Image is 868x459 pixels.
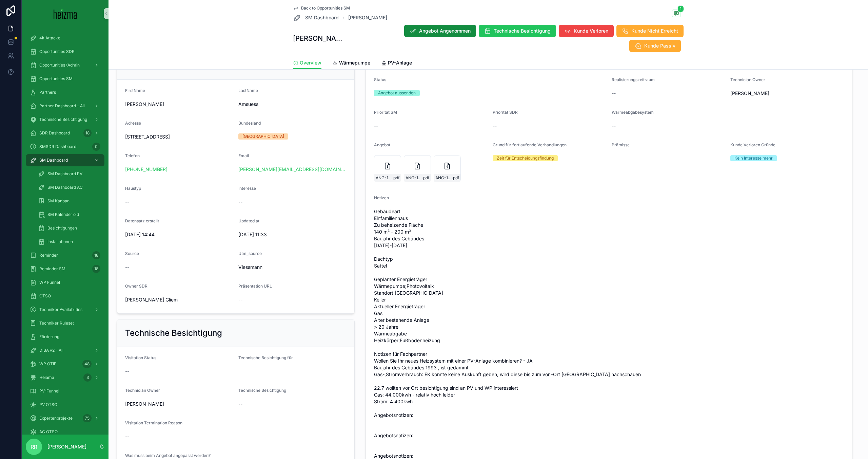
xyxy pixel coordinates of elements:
[730,77,765,82] span: Technician Owner
[435,175,452,181] span: ANG-12074-Amsuess-2025-07-29
[39,402,57,407] span: PV OTSO
[26,304,104,316] a: Techniker Availabilties
[348,14,387,21] a: [PERSON_NAME]
[293,34,348,43] h1: [PERSON_NAME]
[125,401,164,407] span: [PERSON_NAME]
[125,186,141,191] span: Haustyp
[34,222,104,234] a: Besichtigungen
[39,416,73,421] span: Expertenprojekte
[125,328,222,338] h2: Technische Besichtigung
[34,195,104,207] a: SM Kanban
[406,175,422,181] span: ANG-12074-Amsuess-2025-07-29
[422,175,429,181] span: .pdf
[374,77,386,82] span: Status
[83,414,92,422] div: 75
[238,88,258,93] span: LastName
[22,27,108,435] div: scrollable content
[238,199,242,205] span: --
[39,307,82,312] span: Techniker Availabilties
[125,153,140,158] span: Telefon
[26,45,104,58] a: Opportunities SDR
[392,175,399,181] span: .pdf
[39,35,60,41] span: 4k Attacke
[39,293,51,299] span: OTSO
[293,5,350,11] a: Back to Opportunities SM
[26,331,104,343] a: Förderung
[39,429,58,435] span: AC OTSO
[39,361,56,367] span: WP OTIF
[612,142,630,147] span: Prämisse
[39,117,87,122] span: Technische Besichtigung
[39,62,80,68] span: Opportunities (Admin
[730,142,775,147] span: Kunde Verloren Gründe
[238,296,242,303] span: --
[374,110,397,115] span: Priorität SM
[39,130,70,136] span: SDR Dashboard
[238,388,286,393] span: Technische Besichtigung
[378,90,416,96] div: Angebot aussenden
[629,40,681,52] button: Kunde Passiv
[34,168,104,180] a: SM Dashboard PV
[92,143,100,151] div: 0
[39,253,58,258] span: Reminder
[238,355,293,360] span: Technische Besichtigung für
[47,212,79,217] span: SM Kalender old
[47,171,82,177] span: SM Dashboard PV
[125,283,147,289] span: Owner SDR
[293,57,321,70] a: Overview
[238,101,346,108] span: Amsuess
[125,355,156,360] span: Visitation Status
[376,175,392,181] span: ANG-12074-Amsuess-2025-07-29
[83,129,92,137] div: 18
[125,296,178,303] span: [PERSON_NAME] Gliem
[238,186,256,191] span: Interesse
[34,181,104,194] a: SM Dashboard AC
[734,155,773,161] div: Kein Interesse mehr
[493,123,497,129] span: --
[39,103,85,109] span: Partner Dashboard - All
[26,385,104,397] a: PV-Funnel
[34,236,104,248] a: Installationen
[612,77,655,82] span: Realisierungszeitraum
[47,443,86,450] p: [PERSON_NAME]
[39,388,59,394] span: PV-Funnel
[26,86,104,98] a: Partners
[493,110,518,115] span: Priorität SDR
[83,373,92,382] div: 3
[82,360,92,368] div: 48
[26,113,104,126] a: Technische Besichtigung
[39,266,65,272] span: Reminder SM
[339,59,370,66] span: Wärmepumpe
[26,263,104,275] a: Reminder SM18
[631,27,678,34] span: Kunde Nicht Erreicht
[39,348,63,353] span: DiBA v2 - All
[26,59,104,71] a: Opportunities (Admin
[494,27,551,34] span: Technische Besichtigung
[125,133,233,140] span: [STREET_ADDRESS]
[644,42,675,49] span: Kunde Passiv
[39,375,54,380] span: Heiama
[26,344,104,356] a: DiBA v2 - All
[125,388,160,393] span: Technician Owner
[574,27,608,34] span: Kunde Verloren
[39,334,59,339] span: Förderung
[300,59,321,66] span: Overview
[39,49,75,54] span: Opportunities SDR
[559,25,614,37] button: Kunde Verloren
[125,121,141,126] span: Adresse
[39,90,56,95] span: Partners
[47,198,70,204] span: SM Kanban
[26,73,104,85] a: Opportunities SM
[39,76,73,81] span: Opportunities SM
[404,25,476,37] button: Angebot Angenommen
[34,208,104,221] a: SM Kalender old
[26,290,104,302] a: OTSO
[238,283,272,289] span: Präsentation URL
[612,123,616,129] span: --
[374,142,390,147] span: Angebot
[238,251,262,256] span: Utm_source
[672,10,681,18] button: 1
[47,185,83,190] span: SM Dashboard AC
[238,121,261,126] span: Bundesland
